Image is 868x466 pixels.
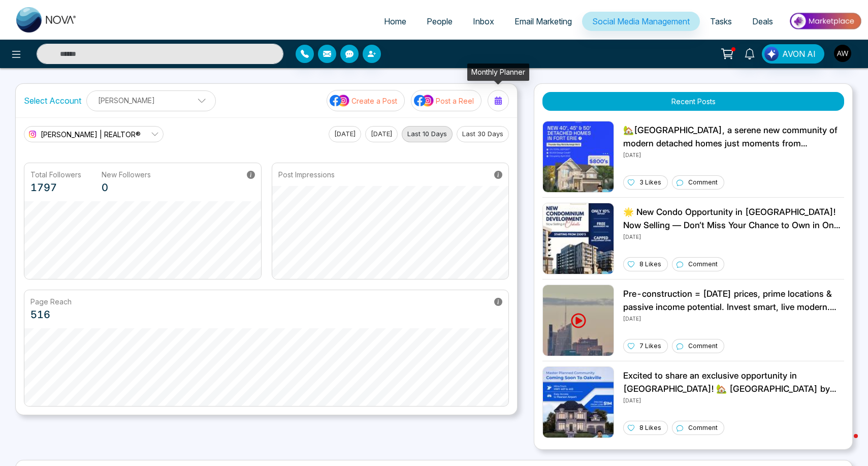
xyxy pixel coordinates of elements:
[623,369,844,395] p: Excited to share an exclusive opportunity in [GEOGRAPHIC_DATA]! 🏡 [GEOGRAPHIC_DATA] by Coscorp In...
[467,64,529,81] div: Monthly Planner
[24,95,81,107] label: Select Account
[374,12,416,31] a: Home
[542,121,614,193] img: Unable to load img.
[351,96,397,106] p: Create a Post
[30,169,81,180] p: Total Followers
[16,7,77,33] img: Nova CRM Logo
[623,395,844,405] p: [DATE]
[639,341,661,351] p: 7 Likes
[542,285,614,356] img: Unable to load img.
[688,178,718,187] p: Comment
[639,260,661,269] p: 8 Likes
[788,10,862,33] img: Market-place.gif
[542,92,844,111] button: Recent Posts
[278,169,335,180] p: Post Impressions
[329,126,361,142] button: [DATE]
[41,129,141,140] span: [PERSON_NAME] | REALTOR®
[592,16,690,26] span: Social Media Management
[834,45,851,62] img: User Avatar
[384,16,406,26] span: Home
[623,124,844,150] p: 🏡[GEOGRAPHIC_DATA], a serene new community of modern detached homes just moments from [GEOGRAPHIC...
[463,12,504,31] a: Inbox
[365,126,398,142] button: [DATE]
[764,47,779,61] img: Lead Flow
[639,423,661,432] p: 8 Likes
[30,180,81,195] p: 1797
[457,126,509,142] button: Last 30 Days
[102,169,151,180] p: New Followers
[416,12,463,31] a: People
[102,180,151,195] p: 0
[762,44,824,64] button: AVON AI
[504,12,582,31] a: Email Marketing
[833,431,858,456] iframe: Intercom live chat
[782,48,816,60] span: AVON AI
[700,12,742,31] a: Tasks
[27,129,38,139] img: instagram
[542,203,614,274] img: Unable to load img.
[436,96,474,106] p: Post a Reel
[30,307,72,322] p: 516
[414,94,434,107] img: social-media-icon
[542,366,614,438] img: Unable to load img.
[710,16,732,26] span: Tasks
[623,314,844,323] p: [DATE]
[93,92,209,109] p: [PERSON_NAME]
[515,16,572,26] span: Email Marketing
[327,90,405,111] button: social-media-iconCreate a Post
[688,341,718,351] p: Comment
[623,232,844,241] p: [DATE]
[582,12,700,31] a: Social Media Management
[688,260,718,269] p: Comment
[742,12,783,31] a: Deals
[623,288,844,314] p: Pre-construction = [DATE] prices, prime locations & passive income potential. Invest smart, live ...
[427,16,453,26] span: People
[688,423,718,432] p: Comment
[623,150,844,159] p: [DATE]
[639,178,661,187] p: 3 Likes
[752,16,773,26] span: Deals
[411,90,481,111] button: social-media-iconPost a Reel
[330,94,350,107] img: social-media-icon
[30,296,72,307] p: Page Reach
[623,206,844,232] p: 🌟 New Condo Opportunity in [GEOGRAPHIC_DATA]! Now Selling — Don’t Miss Your Chance to Own in One ...
[473,16,494,26] span: Inbox
[402,126,453,142] button: Last 10 Days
